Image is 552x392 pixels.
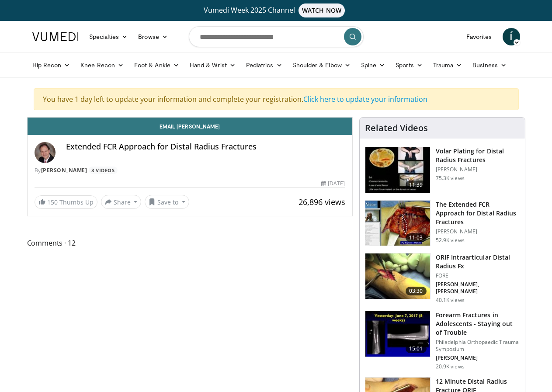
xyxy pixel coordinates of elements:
[35,142,56,163] img: Avatar
[436,147,520,164] h3: Volar Plating for Distal Radius Fractures
[101,195,142,209] button: Share
[321,180,345,187] div: [DATE]
[75,56,129,74] a: Knee Recon
[436,237,465,244] p: 52.9K views
[34,3,519,17] a: Vumedi Week 2025 ChannelWATCH NOW
[28,118,352,135] a: Email [PERSON_NAME]
[428,56,468,74] a: Trauma
[503,28,520,45] a: Í
[299,197,345,207] span: 26,896 views
[436,166,520,173] p: [PERSON_NAME]
[84,28,133,45] a: Specialties
[145,195,189,209] button: Save to
[436,175,465,182] p: 75.3K views
[436,339,520,353] p: Philadelphia Orthopaedic Trauma Symposium
[365,253,430,299] img: 212608_0000_1.png.150x105_q85_crop-smart_upscale.jpg
[365,147,430,193] img: Vumedi-_volar_plating_100006814_3.jpg.150x105_q85_crop-smart_upscale.jpg
[299,3,345,17] span: WATCH NOW
[365,311,430,357] img: 25619031-145e-4c60-a054-82f5ddb5a1ab.150x105_q85_crop-smart_upscale.jpg
[41,167,87,174] a: [PERSON_NAME]
[436,253,520,271] h3: ORIF Intraarticular Distal Radius Fx
[356,56,390,74] a: Spine
[436,281,520,295] p: [PERSON_NAME], [PERSON_NAME]
[27,56,76,74] a: Hip Recon
[32,32,79,41] img: VuMedi Logo
[436,272,520,279] p: FORE
[303,94,427,104] a: Click here to update your information
[436,297,465,304] p: 40.1K views
[241,56,288,74] a: Pediatrics
[189,26,364,47] input: Search topics, interventions
[390,56,428,74] a: Sports
[365,201,430,246] img: 275697_0002_1.png.150x105_q85_crop-smart_upscale.jpg
[35,195,97,209] a: 150 Thumbs Up
[365,311,520,370] a: 15:01 Forearm Fractures in Adolescents - Staying out of Trouble Philadelphia Orthopaedic Trauma S...
[365,123,428,133] h4: Related Videos
[436,228,520,235] p: [PERSON_NAME]
[129,56,184,74] a: Foot & Ankle
[406,287,427,295] span: 03:30
[461,28,497,45] a: Favorites
[89,167,118,174] a: 3 Videos
[47,198,58,206] span: 150
[66,142,345,152] h4: Extended FCR Approach for Distal Radius Fractures
[365,200,520,246] a: 11:03 The Extended FCR Approach for Distal Radius Fractures [PERSON_NAME] 52.9K views
[406,233,427,242] span: 11:03
[436,311,520,337] h3: Forearm Fractures in Adolescents - Staying out of Trouble
[467,56,512,74] a: Business
[35,167,345,174] div: By
[365,147,520,193] a: 11:39 Volar Plating for Distal Radius Fractures [PERSON_NAME] 75.3K views
[288,56,356,74] a: Shoulder & Elbow
[406,180,427,189] span: 11:39
[133,28,173,45] a: Browse
[184,56,241,74] a: Hand & Wrist
[436,200,520,226] h3: The Extended FCR Approach for Distal Radius Fractures
[365,253,520,304] a: 03:30 ORIF Intraarticular Distal Radius Fx FORE [PERSON_NAME], [PERSON_NAME] 40.1K views
[436,363,465,370] p: 20.9K views
[436,354,520,361] p: [PERSON_NAME]
[27,237,353,249] span: Comments 12
[406,344,427,353] span: 15:01
[34,88,519,110] div: You have 1 day left to update your information and complete your registration.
